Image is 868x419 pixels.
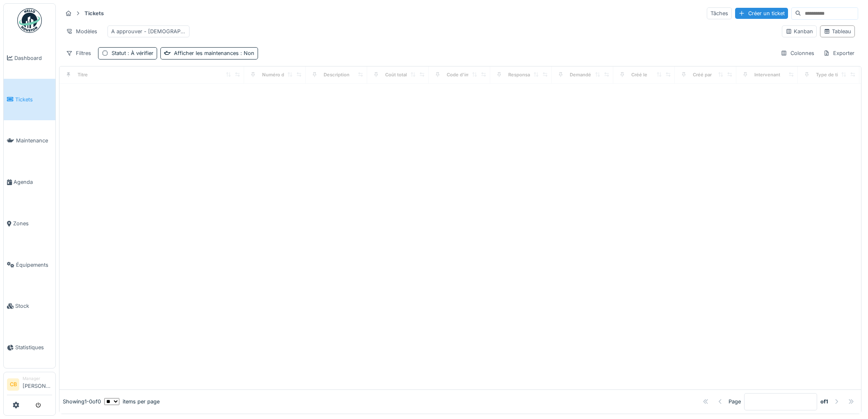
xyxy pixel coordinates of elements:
div: Page [729,398,741,405]
span: : À vérifier [126,50,153,56]
div: Tableau [824,27,851,35]
div: Kanban [786,27,813,35]
div: Showing 1 - 0 of 0 [63,398,101,405]
div: Code d'imputation [447,71,488,78]
li: CB [7,378,19,391]
div: Coût total [385,71,407,78]
div: Créé le [631,71,647,78]
a: Maintenance [4,120,55,162]
span: Zones [13,220,52,227]
div: Créé par [693,71,712,78]
span: Statistiques [15,343,52,351]
div: Type de ticket [816,71,848,78]
div: Exporter [820,47,858,59]
span: Tickets [15,96,52,103]
span: Équipements [16,261,52,269]
div: Tâches [707,7,732,19]
a: Agenda [4,161,55,203]
div: Colonnes [777,47,818,59]
img: Badge_color-CXgf-gQk.svg [17,8,42,33]
div: Titre [78,71,88,78]
span: : Non [239,50,254,56]
div: Numéro de ticket [262,71,301,78]
a: Zones [4,203,55,244]
div: items per page [104,398,160,405]
li: [PERSON_NAME] [23,375,52,393]
a: Stock [4,286,55,327]
div: Demandé par [570,71,599,78]
a: CB Manager[PERSON_NAME] [7,375,52,395]
div: Modèles [62,25,101,37]
span: Dashboard [14,54,52,62]
div: Intervenant [754,71,780,78]
span: Agenda [14,178,52,186]
a: Équipements [4,244,55,286]
span: Stock [15,302,52,310]
span: Maintenance [16,137,52,144]
div: Statut [112,49,153,57]
a: Statistiques [4,327,55,368]
a: Dashboard [4,37,55,79]
a: Tickets [4,79,55,120]
strong: of 1 [820,398,828,405]
div: Manager [23,375,52,382]
strong: Tickets [81,9,107,17]
div: Description [324,71,349,78]
div: Afficher les maintenances [174,49,254,57]
div: Responsable [508,71,537,78]
div: Filtres [62,47,95,59]
div: A approuver - [DEMOGRAPHIC_DATA] [111,27,186,35]
div: Créer un ticket [735,8,788,19]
